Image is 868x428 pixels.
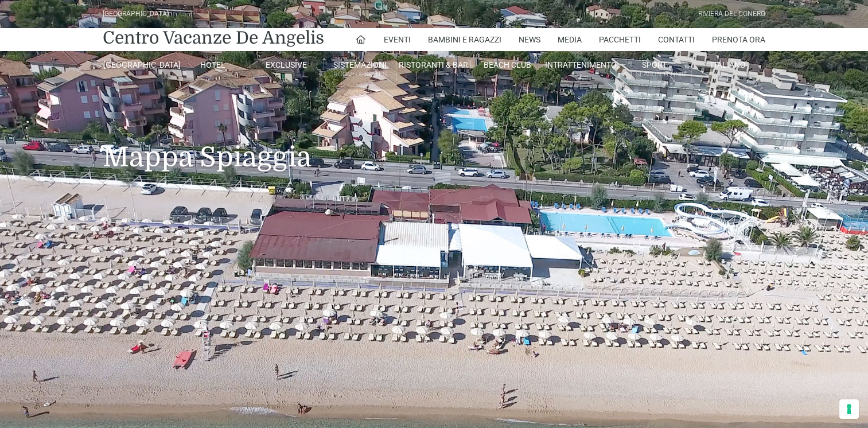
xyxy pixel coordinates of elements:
small: Rooms & Suites [324,69,396,80]
a: News [519,28,540,51]
a: Beach Club [471,60,544,70]
div: Riviera Del Conero [698,9,765,20]
a: Eventi [384,28,411,51]
a: Intrattenimento [544,60,618,70]
h1: Mappa Spiaggia [103,90,765,190]
a: Italiano [692,60,765,70]
a: Bambini e Ragazzi [428,28,501,51]
small: All Season Tennis [618,69,691,80]
a: Contatti [658,28,695,51]
a: Prenota Ora [712,28,765,51]
a: Ristoranti & Bar [397,60,470,70]
a: Media [558,28,582,51]
a: Exclusive [250,60,324,70]
a: Hotel [176,60,250,70]
a: Centro Vacanze De Angelis [103,26,324,49]
button: Le tue preferenze relative al consenso per le tecnologie di tracciamento [839,399,859,419]
a: SportAll Season Tennis [618,60,691,81]
div: [GEOGRAPHIC_DATA] [103,9,169,20]
a: SistemazioniRooms & Suites [324,60,397,81]
span: Italiano [711,60,746,69]
a: Pacchetti [599,28,641,51]
a: [GEOGRAPHIC_DATA] [103,60,176,70]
